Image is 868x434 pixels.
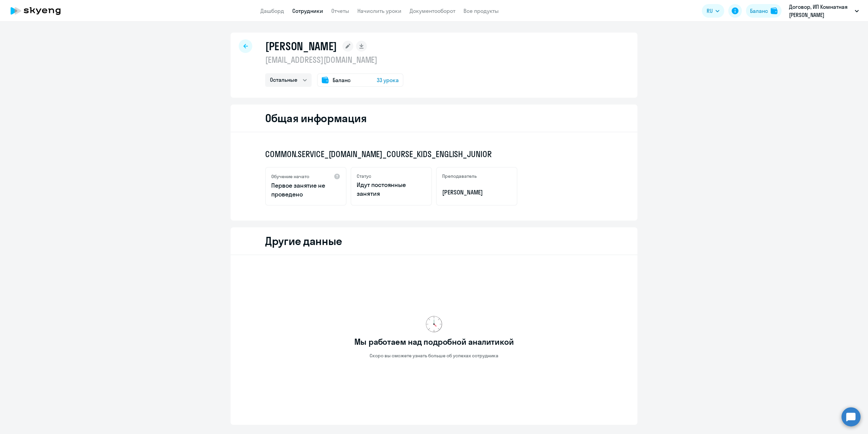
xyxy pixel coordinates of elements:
p: Первое занятие не проведено [271,181,340,199]
h2: Общая информация [265,111,367,125]
span: COMMON.SERVICE_[DOMAIN_NAME]_COURSE_KIDS_ENGLISH_JUNIOR [265,149,492,159]
h2: Другие данные [265,234,342,248]
a: Все продукты [463,7,499,14]
p: Идут постоянные занятия [357,181,426,198]
a: Сотрудники [292,7,323,14]
a: Начислить уроки [357,7,401,14]
p: Договор, ИП Комнатная [PERSON_NAME] [789,3,852,19]
p: [EMAIL_ADDRESS][DOMAIN_NAME] [265,54,403,65]
p: [PERSON_NAME] [442,188,511,197]
h2: Мы работаем над подробной аналитикой [354,336,514,347]
p: Скоро вы сможете узнать больше об успехах сотрудника [370,353,498,359]
h5: Обучение начато [271,173,309,180]
h5: Статус [357,173,371,179]
a: Отчеты [331,7,349,14]
div: Баланс [750,7,768,15]
button: RU [702,4,724,18]
h1: [PERSON_NAME] [265,39,337,53]
span: RU [707,7,713,15]
span: 33 урока [377,76,399,84]
button: Договор, ИП Комнатная [PERSON_NAME] [786,3,862,19]
img: clock [426,316,442,332]
span: Баланс [333,76,351,84]
img: balance [771,7,777,14]
a: Документооборот [410,7,455,14]
button: Балансbalance [746,4,782,18]
a: Дашборд [260,7,284,14]
h5: Преподаватель [442,173,477,179]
